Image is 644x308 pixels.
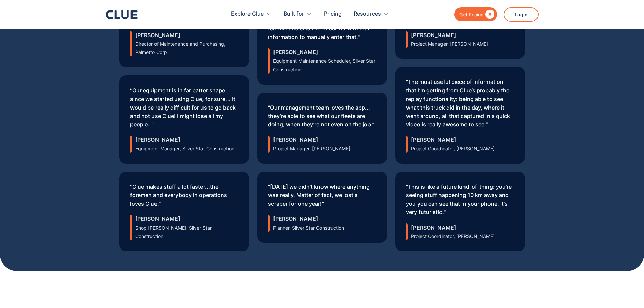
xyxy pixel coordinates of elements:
p: “The most useful piece of information that I’m getting from Clue’s probably the replay functional... [406,78,514,129]
div: [PERSON_NAME] [135,215,238,223]
div: [PERSON_NAME] [135,31,238,40]
div: Equipment Maintenance Scheduler, Silver Star Construction [273,56,376,73]
div: [PERSON_NAME] [411,31,488,40]
div: Equipment Manager, Silver Star Construction [135,144,234,153]
div: Project Manager, [PERSON_NAME] [411,40,488,48]
p: “Our management team loves the app... they’re able to see what our fleets are doing, when they’re... [268,103,376,129]
div: Project Coordinator, [PERSON_NAME] [411,144,495,153]
div: Explore Clue [231,3,272,25]
div:  [484,10,494,19]
div: [PERSON_NAME] [411,136,495,144]
div: Explore Clue [231,3,264,25]
a: Get Pricing [454,7,497,21]
p: "[DATE] we didn't know where anything was really. Matter of fact, we lost a scraper for one year!" [268,183,376,208]
iframe: Chat Widget [610,276,644,308]
div: Built for [284,3,304,25]
p: “Clue makes stuff a lot faster...the foremen and everybody in operations loves Clue." [130,183,238,208]
div: Resources [354,3,381,25]
div: [PERSON_NAME] [273,136,350,144]
a: Pricing [324,3,342,25]
div: Resources [354,3,389,25]
div: [PERSON_NAME] [273,48,376,56]
div: [PERSON_NAME] [135,136,234,144]
a: Login [504,7,539,22]
p: “Our equipment is in far batter shape since we started using Clue, for sure... It would be really... [130,86,238,129]
p: "This is like a future kind-of-thing: you're seeing stuff happening 10 km away and you you can se... [406,183,514,217]
div: Shop [PERSON_NAME], Silver Star Construction [135,223,238,240]
div: [PERSON_NAME] [411,223,495,232]
div: Get Pricing [459,10,484,19]
div: [PERSON_NAME] [273,215,344,223]
div: Project Coordinator, [PERSON_NAME] [411,232,495,240]
div: Planner, Silver Star Construction [273,223,344,232]
div: Director of Maintenance and Purchasing, Palmetto Corp [135,40,238,56]
div: Built for [284,3,312,25]
div: Project Manager, [PERSON_NAME] [273,144,350,153]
